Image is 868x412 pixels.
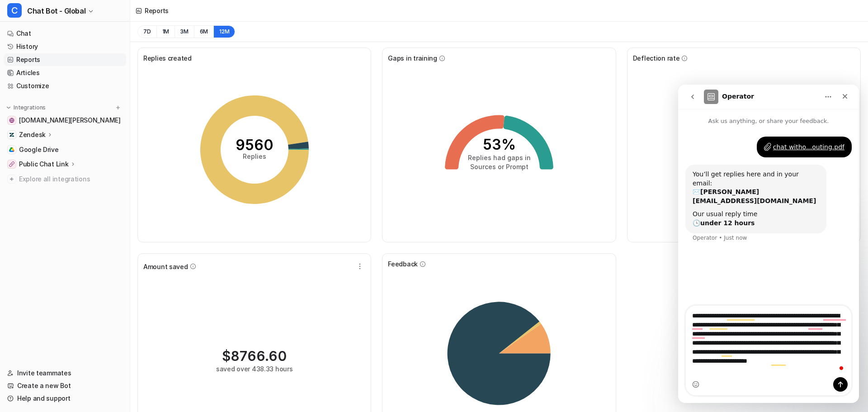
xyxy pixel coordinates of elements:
a: Customize [4,80,126,92]
a: price-agg-sandy.vercel.app[DOMAIN_NAME][PERSON_NAME] [4,114,126,127]
button: 1M [156,25,175,38]
span: Google Drive [19,145,59,154]
div: $ [222,348,287,364]
tspan: 53% [482,136,515,153]
span: Replies created [143,53,192,63]
a: Invite teammates [4,367,126,379]
img: expand menu [5,104,12,111]
a: Help and support [4,392,126,405]
p: Zendesk [19,130,46,139]
a: Google DriveGoogle Drive [4,143,126,156]
div: saved over 438.33 hours [216,364,293,374]
tspan: Replies had gaps in [467,154,530,161]
span: Gaps in training [388,53,437,63]
tspan: Sources or Prompt [470,163,528,170]
img: Public Chat Link [9,161,14,167]
p: Integrations [14,104,46,111]
a: Chat [4,27,126,40]
span: [DOMAIN_NAME][PERSON_NAME] [19,116,121,125]
span: Feedback [388,259,418,269]
a: Articles [4,66,126,79]
span: Explore all integrations [19,172,123,186]
img: explore all integrations [7,175,16,184]
tspan: 9560 [236,136,274,154]
span: C [7,3,22,18]
button: Integrations [4,103,48,112]
button: 12M [213,25,235,38]
button: 6M [194,25,214,38]
button: 7D [137,25,156,38]
a: Reports [4,53,126,66]
a: Create a new Bot [4,379,126,392]
img: price-agg-sandy.vercel.app [9,118,14,123]
p: Public Chat Link [19,160,69,169]
img: menu_add.svg [115,104,121,111]
tspan: Replies [243,152,266,160]
div: Reports [145,6,169,15]
span: Deflection rate [633,53,680,63]
iframe: To enrich screen reader interactions, please activate Accessibility in Grammarly extension settings [678,85,859,403]
img: Zendesk [9,132,14,137]
img: Google Drive [9,147,14,152]
a: Explore all integrations [4,173,126,185]
button: 3M [175,25,194,38]
span: 8766.60 [231,348,287,364]
a: History [4,40,126,53]
span: Chat Bot - Global [27,5,85,17]
span: Amount saved [143,262,188,271]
